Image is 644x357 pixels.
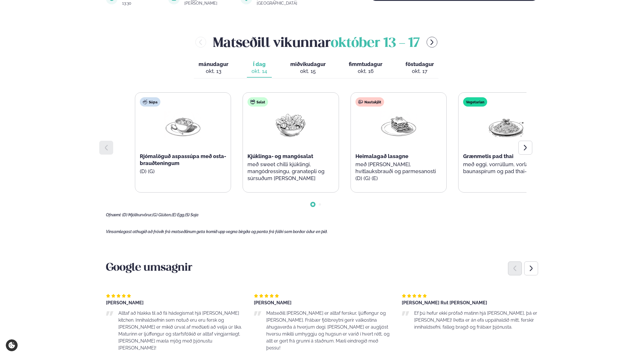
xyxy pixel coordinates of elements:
[463,153,513,159] span: Grænmetis pad thai
[358,100,363,104] img: beef.svg
[106,229,328,234] span: Vinsamlegast athugið að frávik frá matseðlinum geta komið upp vegna birgða og panta frá fólki sem...
[140,153,226,166] span: Rjómalöguð aspassúpa með osta-brauðteningum
[194,58,233,78] button: mánudagur okt. 13
[252,61,267,68] span: Í dag
[106,301,242,305] div: [PERSON_NAME]
[463,161,549,175] p: með eggi, vorrúllum, vorlauk, baunaspírum og pad thai-sósu (E)
[406,61,434,67] span: föstudagur
[118,310,242,351] span: Alltaf að hlakka til að fá hádegismat hjá [PERSON_NAME] kitchen. Innihaldsefnin sem notuð eru eru...
[406,68,434,75] div: okt. 17
[213,33,420,52] h2: Matseðill vikunnar
[164,111,201,138] img: Soup.png
[140,97,160,107] div: Súpa
[140,168,226,175] p: (D) (G)
[344,58,387,78] button: fimmtudagur okt. 16
[247,97,268,107] div: Salat
[508,261,522,275] div: Previous slide
[272,111,309,138] img: Salad.png
[195,37,206,47] button: menu-btn-left
[106,261,538,275] h3: Google umsagnir
[266,310,390,351] span: Matseðill [PERSON_NAME] er alltaf ferskur, ljúffengur og [PERSON_NAME]. Frábær fjölbreytni gerir ...
[290,68,326,75] div: okt. 15
[349,61,382,67] span: fimmtudagur
[185,213,199,217] span: (S) Soja
[143,100,147,104] img: soup.svg
[331,37,420,50] span: október 13 - 17
[380,111,417,138] img: Lasagna.png
[488,111,525,138] img: Spagetti.png
[250,100,255,104] img: salad.svg
[524,261,538,275] div: Next slide
[349,68,382,75] div: okt. 16
[290,61,326,67] span: miðvikudagur
[247,161,334,182] p: með sweet chilli kjúklingi, mangódressingu, granatepli og súrsuðum [PERSON_NAME]
[355,97,384,107] div: Nautakjöt
[402,301,538,305] div: [PERSON_NAME] Rut [PERSON_NAME]
[247,153,313,159] span: Kjúklinga- og mangósalat
[427,37,437,47] button: menu-btn-right
[152,213,172,217] span: (G) Glúten,
[319,203,321,206] span: Go to slide 2
[463,97,487,107] div: Vegetarian
[312,203,314,206] span: Go to slide 1
[286,58,330,78] button: miðvikudagur okt. 15
[106,213,121,217] span: Ofnæmi:
[414,310,538,331] p: Ef þú hefur ekki prófað matinn hjá [PERSON_NAME], þá er [PERSON_NAME]! Þetta er án efa uppáhaldið...
[6,339,18,351] a: Cookie settings
[252,68,267,75] div: okt. 14
[254,301,390,305] div: [PERSON_NAME]
[199,61,228,67] span: mánudagur
[122,213,152,217] span: (D) Mjólkurvörur,
[401,58,438,78] button: föstudagur okt. 17
[355,153,408,159] span: Heimalagað lasagne
[355,161,442,182] p: með [PERSON_NAME], hvítlauksbrauði og parmesanosti (D) (G) (E)
[172,213,185,217] span: (E) Egg,
[199,68,228,75] div: okt. 13
[247,58,272,78] button: Í dag okt. 14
